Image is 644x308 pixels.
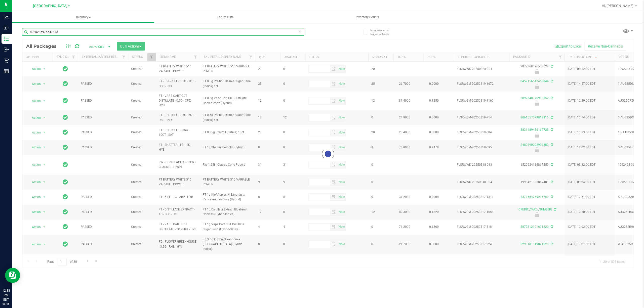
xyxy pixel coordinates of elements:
[4,15,9,20] inline-svg: Analytics
[4,36,9,41] inline-svg: Inventory
[4,47,9,52] inline-svg: Outbound
[12,12,154,23] a: Inventory
[22,28,304,36] input: Search Package ID, Item Name, SKU, Lot or Part Number...
[349,15,386,20] span: Inventory Counts
[4,25,9,30] inline-svg: Inbound
[296,12,438,23] a: Inventory Counts
[154,12,296,23] a: Lab Results
[4,58,9,63] inline-svg: Retail
[298,28,302,35] span: Clear
[33,4,67,8] span: [GEOGRAPHIC_DATA]
[2,288,10,302] p: 12:38 PM EDT
[210,15,240,20] span: Lab Results
[370,28,395,36] span: Include items not tagged for facility
[12,15,154,20] span: Inventory
[4,69,9,74] inline-svg: Reports
[5,268,20,283] iframe: Resource center
[602,4,634,8] span: Hi, [PERSON_NAME]!
[2,302,10,306] p: 08/26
